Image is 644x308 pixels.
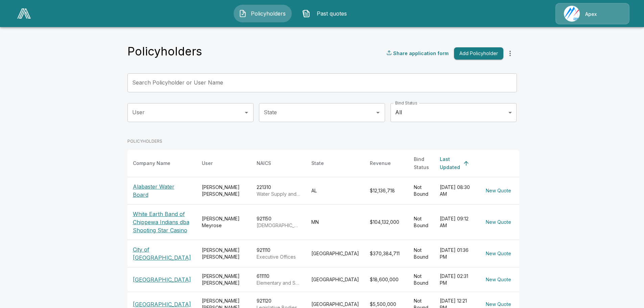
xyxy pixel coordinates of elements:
[393,50,449,57] p: Share application form
[242,108,251,117] button: Open
[306,204,364,240] td: MN
[257,159,271,167] div: NAICS
[257,273,301,286] div: 611110
[395,100,417,106] label: Bind Status
[408,204,434,240] td: Not Bound
[257,254,301,260] p: Executive Offices
[133,276,191,284] p: [GEOGRAPHIC_DATA]
[239,9,247,18] img: Policyholders Icon
[373,108,383,117] button: Open
[133,245,191,262] p: City of [GEOGRAPHIC_DATA]
[306,177,364,204] td: AL
[364,204,408,240] td: $104,132,000
[451,47,503,60] a: Add Policyholder
[434,177,478,204] td: [DATE] 08:30 AM
[306,240,364,267] td: [GEOGRAPHIC_DATA]
[133,210,191,234] p: White Earth Band of Chippewa Indians dba Shooting Star Casino
[311,159,324,167] div: State
[483,247,514,260] button: New Quote
[257,191,301,197] p: Water Supply and Irrigation Systems
[17,8,31,19] img: AA Logo
[454,47,503,60] button: Add Policyholder
[503,47,517,60] button: more
[434,267,478,292] td: [DATE] 02:31 PM
[257,280,301,286] p: Elementary and Secondary Schools
[202,273,246,286] div: [PERSON_NAME] [PERSON_NAME]
[434,240,478,267] td: [DATE] 01:36 PM
[202,184,246,197] div: [PERSON_NAME] [PERSON_NAME]
[306,267,364,292] td: [GEOGRAPHIC_DATA]
[257,215,301,229] div: 921150
[234,5,292,22] button: Policyholders IconPolicyholders
[313,9,350,18] span: Past quotes
[483,185,514,197] button: New Quote
[364,240,408,267] td: $370,384,711
[440,155,460,171] div: Last Updated
[370,159,391,167] div: Revenue
[408,240,434,267] td: Not Bound
[257,184,301,197] div: 221310
[434,204,478,240] td: [DATE] 09:12 AM
[133,183,191,199] p: Alabaster Water Board
[408,177,434,204] td: Not Bound
[364,177,408,204] td: $12,136,718
[257,247,301,260] div: 921110
[202,247,246,260] div: [PERSON_NAME] [PERSON_NAME]
[127,138,519,144] p: POLICYHOLDERS
[202,159,213,167] div: User
[483,274,514,286] button: New Quote
[249,9,287,18] span: Policyholders
[483,216,514,229] button: New Quote
[202,215,246,229] div: [PERSON_NAME] Meyrose
[297,5,355,22] button: Past quotes IconPast quotes
[257,222,301,229] p: [DEMOGRAPHIC_DATA] and [US_STATE] Native Tribal Governments
[364,267,408,292] td: $18,600,000
[408,267,434,292] td: Not Bound
[127,44,202,58] h4: Policyholders
[408,150,434,177] th: Bind Status
[133,159,170,167] div: Company Name
[390,103,517,122] div: All
[302,9,310,18] img: Past quotes Icon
